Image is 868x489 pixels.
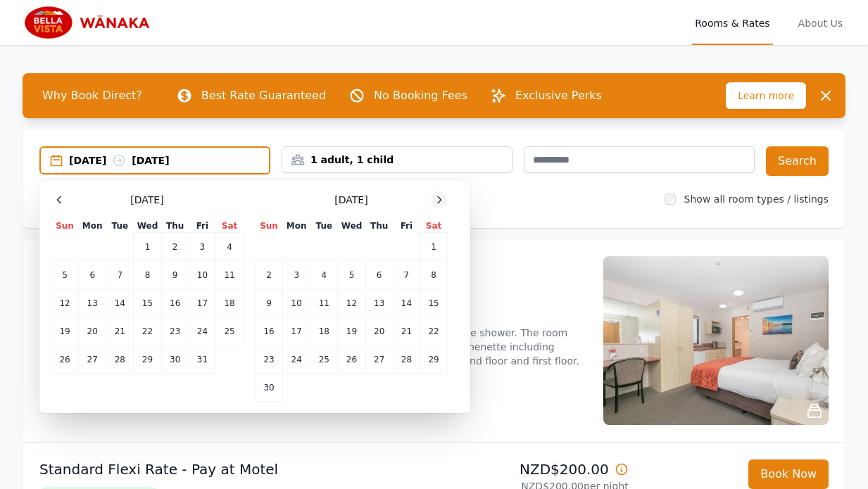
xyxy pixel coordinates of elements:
[393,317,420,345] td: 21
[310,220,338,233] th: Tue
[216,317,244,345] td: 25
[106,220,134,233] th: Tue
[216,233,244,261] td: 4
[134,233,161,261] td: 1
[130,193,163,207] span: [DATE]
[684,193,829,205] label: Show all room types / listings
[283,345,310,374] td: 24
[338,345,365,374] td: 26
[161,289,189,317] td: 16
[365,345,393,374] td: 27
[256,374,283,402] td: 30
[515,87,602,104] p: Exclusive Perks
[51,345,79,374] td: 26
[365,261,393,289] td: 6
[51,289,79,317] td: 12
[282,153,512,167] div: 1 adult, 1 child
[256,261,283,289] td: 2
[51,261,79,289] td: 5
[393,345,420,374] td: 28
[420,317,448,345] td: 22
[393,289,420,317] td: 14
[420,233,448,261] td: 1
[201,87,326,104] p: Best Rate Guaranteed
[106,261,134,289] td: 7
[365,220,393,233] th: Thu
[79,317,106,345] td: 20
[189,345,215,374] td: 31
[161,233,189,261] td: 2
[31,82,153,110] span: Why Book Direct?
[134,289,161,317] td: 15
[256,345,283,374] td: 23
[106,345,134,374] td: 28
[256,317,283,345] td: 16
[161,317,189,345] td: 23
[310,317,338,345] td: 18
[216,289,244,317] td: 18
[39,459,429,479] p: Standard Flexi Rate - Pay at Motel
[79,345,106,374] td: 27
[106,289,134,317] td: 14
[393,261,420,289] td: 7
[365,289,393,317] td: 13
[23,6,158,39] img: Bella Vista Wanaka
[189,220,215,233] th: Fri
[134,317,161,345] td: 22
[79,289,106,317] td: 13
[283,289,310,317] td: 10
[51,317,79,345] td: 19
[256,220,283,233] th: Sun
[283,220,310,233] th: Mon
[161,261,189,289] td: 9
[766,146,829,176] button: Search
[338,261,365,289] td: 5
[79,261,106,289] td: 6
[134,220,161,233] th: Wed
[310,289,338,317] td: 11
[189,289,215,317] td: 17
[283,317,310,345] td: 17
[374,87,467,104] p: No Booking Fees
[216,261,244,289] td: 11
[365,317,393,345] td: 20
[726,82,806,109] span: Learn more
[134,345,161,374] td: 29
[748,459,829,489] button: Book Now
[216,220,244,233] th: Sat
[134,261,161,289] td: 8
[420,261,448,289] td: 8
[440,459,629,479] p: NZD$200.00
[338,220,365,233] th: Wed
[310,345,338,374] td: 25
[161,345,189,374] td: 30
[393,220,420,233] th: Fri
[338,317,365,345] td: 19
[189,233,215,261] td: 3
[106,317,134,345] td: 21
[51,220,79,233] th: Sun
[161,220,189,233] th: Thu
[420,289,448,317] td: 15
[79,220,106,233] th: Mon
[189,261,215,289] td: 10
[69,153,269,167] div: [DATE] [DATE]
[420,220,448,233] th: Sat
[256,289,283,317] td: 9
[420,345,448,374] td: 29
[283,261,310,289] td: 3
[334,193,367,207] span: [DATE]
[310,261,338,289] td: 4
[338,289,365,317] td: 12
[189,317,215,345] td: 24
